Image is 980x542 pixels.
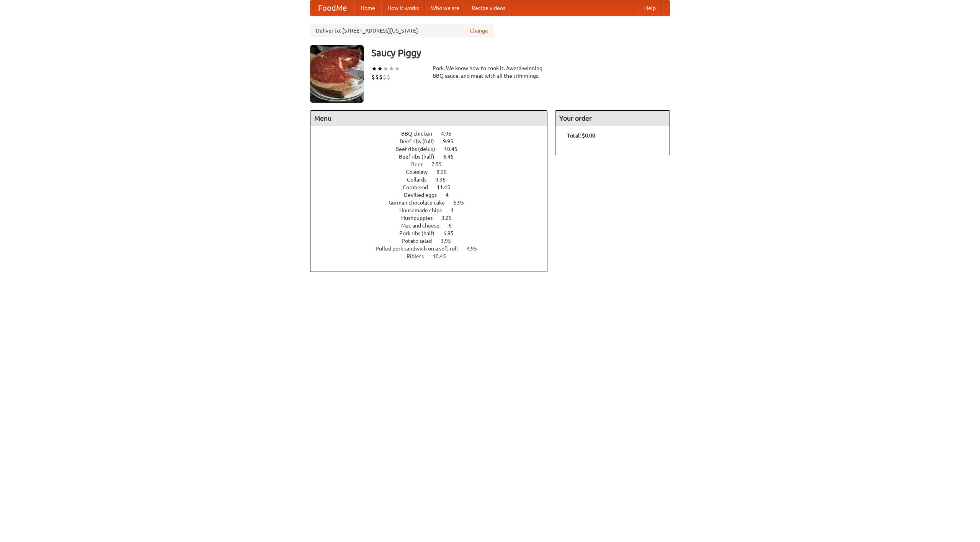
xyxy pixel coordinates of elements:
a: Help [638,0,662,16]
span: 4.95 [467,246,485,252]
li: $ [375,73,379,81]
a: Beef ribs (delux) 10.45 [395,146,472,152]
a: Change [470,27,488,34]
a: Recipe videos [465,0,511,16]
a: Beef ribs (half) 6.45 [399,154,468,160]
span: 6 [448,223,459,229]
span: 4 [446,192,456,198]
a: Riblets 10.45 [407,253,460,259]
li: $ [383,73,387,81]
span: 5.95 [454,200,472,206]
span: 7.55 [431,161,449,167]
a: Cornbread 11.45 [403,184,464,190]
a: Hushpuppies 3.25 [401,215,466,221]
span: Devilled eggs [404,192,444,198]
span: Beef ribs (delux) [395,146,443,152]
a: Who we are [425,0,465,16]
li: $ [371,73,375,81]
span: Riblets [407,253,431,259]
li: ★ [377,64,383,73]
span: 9.95 [443,138,461,144]
a: Home [354,0,381,16]
a: Collards 9.95 [407,177,460,183]
li: ★ [371,64,377,73]
div: Deliver to: [STREET_ADDRESS][US_STATE] [310,24,494,38]
span: Cornbread [403,184,436,190]
a: BBQ chicken 4.95 [401,131,465,137]
li: $ [379,73,383,81]
span: 9.95 [435,177,453,183]
span: Beef ribs (half) [399,154,442,160]
li: ★ [383,64,389,73]
span: 6.95 [443,230,461,236]
a: Devilled eggs 4 [404,192,463,198]
span: Beef ribs (full) [400,138,442,144]
a: Potato salad 3.95 [402,238,465,244]
a: Pulled pork sandwich on a soft roll 4.95 [376,246,491,252]
span: Hushpuppies [401,215,440,221]
span: 10.45 [444,146,465,152]
span: Beer [411,161,430,167]
span: Housemade chips [399,207,449,213]
div: Pork. We know how to cook it. Award-winning BBQ sauce, and meat with all the trimmings. [433,64,547,80]
b: Total: $0.00 [567,133,595,139]
span: 3.95 [441,238,459,244]
img: angular.jpg [310,45,364,103]
a: German chocolate cake 5.95 [389,200,478,206]
h4: Your order [555,111,670,126]
a: FoodMe [310,0,354,16]
span: Mac and cheese [401,223,447,229]
span: Coleslaw [406,169,435,175]
span: German chocolate cake [389,200,452,206]
a: Beer 7.55 [411,161,456,167]
a: Coleslaw 8.95 [406,169,461,175]
a: Beef ribs (full) 9.95 [400,138,467,144]
a: How it works [381,0,425,16]
span: 8.95 [436,169,454,175]
span: 3.25 [441,215,459,221]
span: 6.45 [443,154,461,160]
h3: Saucy Piggy [371,45,670,61]
span: 11.45 [437,184,458,190]
a: Mac and cheese 6 [401,223,465,229]
span: 4 [451,207,461,213]
span: 10.45 [433,253,454,259]
span: Pulled pork sandwich on a soft roll [376,246,465,252]
span: Potato salad [402,238,439,244]
h4: Menu [310,111,547,126]
span: Collards [407,177,434,183]
span: 4.95 [441,131,459,137]
span: Pork ribs (half) [399,230,442,236]
li: $ [387,73,390,81]
li: ★ [394,64,400,73]
a: Pork ribs (half) 6.95 [399,230,468,236]
a: Housemade chips 4 [399,207,468,213]
span: BBQ chicken [401,131,440,137]
li: ★ [389,64,394,73]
